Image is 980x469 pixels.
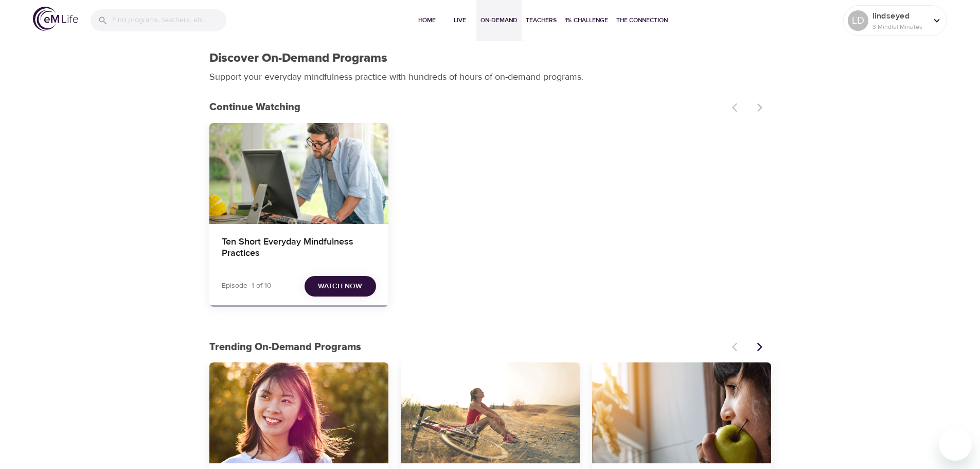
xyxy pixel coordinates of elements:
[848,10,868,31] div: LD
[222,236,376,261] h4: Ten Short Everyday Mindfulness Practices
[209,101,726,113] h3: Continue Watching
[565,15,608,26] span: 1% Challenge
[209,362,388,463] button: 7 Days of Emotional Intelligence
[415,15,439,26] span: Home
[318,280,362,293] span: Watch Now
[872,10,927,22] p: lindseyed
[939,428,972,461] iframe: Button to launch messaging window
[305,276,376,297] button: Watch Now
[749,336,771,358] button: Next items
[480,15,518,26] span: On-Demand
[33,7,78,31] img: logo
[209,123,388,224] button: Ten Short Everyday Mindfulness Practices
[616,15,668,26] span: The Connection
[401,362,580,463] button: Getting Active
[209,51,387,66] h1: Discover On-Demand Programs
[872,22,927,31] p: 3 Mindful Minutes
[112,9,226,31] input: Find programs, teachers, etc...
[222,281,272,291] p: Episode -1 of 10
[448,15,472,26] span: Live
[592,362,771,463] button: Mindful Eating: A Path to Well-being
[209,339,726,355] p: Trending On-Demand Programs
[209,70,595,84] p: Support your everyday mindfulness practice with hundreds of hours of on-demand programs.
[526,15,557,26] span: Teachers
